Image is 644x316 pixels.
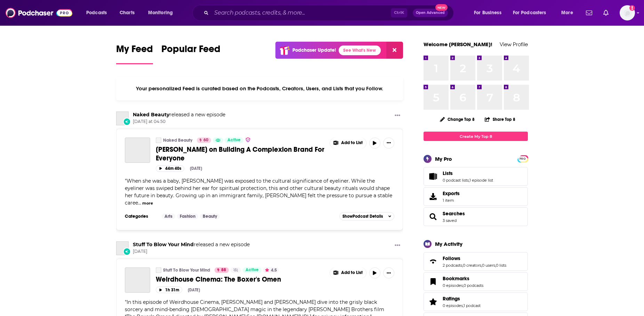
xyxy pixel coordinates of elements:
img: User Profile [620,5,635,20]
a: Naked Beauty [156,138,161,143]
a: Naked Beauty [163,138,192,143]
a: Weirdhouse Cinema: The Boxer's Omen [156,275,325,284]
span: PRO [518,156,527,161]
a: 0 creators [463,263,481,268]
span: 60 [203,137,208,144]
a: Follows [443,255,506,261]
button: Open AdvancedNew [413,9,448,17]
span: Popular Feed [161,43,220,59]
span: My Feed [116,43,153,59]
button: open menu [81,7,116,18]
span: Follows [424,252,528,271]
a: Lists [443,170,493,176]
button: Show More Button [392,241,403,250]
button: Show More Button [330,138,366,149]
span: Podcasts [86,8,107,18]
button: Show More Button [330,267,366,278]
a: Deepica Mutyala on Building A Complexion Brand For Everyone [125,138,150,163]
span: [DATE] at 04:50 [133,119,225,125]
span: When she was a baby, [PERSON_NAME] was exposed to the cultural significance of eyeliner. While th... [125,178,392,206]
span: , [463,283,464,288]
a: Stuff To Blow Your Mind [163,267,210,273]
span: Lists [424,167,528,186]
a: 0 episodes [443,283,463,288]
div: My Activity [435,241,462,247]
span: ... [138,200,141,206]
button: open menu [143,7,182,18]
button: 44m 40s [156,165,184,172]
a: Ratings [443,296,481,302]
a: 1 episode list [469,178,493,183]
span: Weirdhouse Cinema: The Boxer's Omen [156,275,281,284]
span: , [463,303,464,308]
div: My Pro [435,156,452,162]
span: Ratings [424,292,528,311]
a: 3 saved [443,218,457,223]
span: For Podcasters [513,8,546,18]
a: Charts [115,7,139,18]
a: PRO [518,156,527,161]
a: Weirdhouse Cinema: The Boxer's Omen [125,267,150,293]
span: Bookmarks [424,272,528,291]
a: My Feed [116,43,153,64]
img: verified Badge [245,137,251,143]
button: open menu [508,7,556,18]
a: Active [243,267,261,273]
a: Exports [424,187,528,206]
button: ShowPodcast Details [339,212,394,221]
button: Change Top 8 [436,115,479,124]
a: Create My Top 8 [424,132,528,141]
a: Bookmarks [426,277,440,286]
h3: released a new episode [133,111,225,118]
a: Popular Feed [161,43,220,64]
input: Search podcasts, credits, & more... [211,7,391,18]
span: Logged in as Ashley_Beenen [620,5,635,20]
a: Searches [426,212,440,222]
span: , [462,263,463,268]
a: Stuff To Blow Your Mind [116,241,129,255]
a: Naked Beauty [133,111,169,118]
a: 0 podcasts [464,283,483,288]
a: Welcome [PERSON_NAME]! [424,41,492,48]
span: Charts [120,8,135,18]
a: See What's New [339,45,381,55]
a: Bookmarks [443,275,483,282]
a: Stuff To Blow Your Mind [156,267,161,273]
a: Arts [162,214,175,219]
a: Searches [443,210,465,217]
span: Active [227,137,241,144]
a: Beauty [200,214,220,219]
span: Monitoring [148,8,173,18]
div: [DATE] [188,288,200,292]
a: View Profile [500,41,528,48]
button: open menu [556,7,582,18]
div: Search podcasts, credits, & more... [199,5,460,21]
span: Bookmarks [443,275,469,282]
a: 0 lists [496,263,506,268]
button: more [142,200,153,206]
button: Share Top 8 [484,113,516,126]
p: Podchaser Update! [292,47,336,53]
span: Searches [424,207,528,226]
span: [PERSON_NAME] on Building A Complexion Brand For Everyone [156,145,324,163]
span: Follows [443,255,460,261]
a: Naked Beauty [116,111,129,125]
span: For Business [474,8,501,18]
span: Exports [443,190,460,197]
span: Active [245,267,259,274]
a: Ratings [426,297,440,307]
span: Exports [426,192,440,201]
a: Show notifications dropdown [583,7,595,19]
svg: Add a profile image [629,5,635,11]
button: Show profile menu [620,5,635,20]
div: [DATE] [190,166,202,171]
button: Show More Button [392,111,403,120]
a: 60 [197,138,211,143]
a: 1 podcast [464,303,481,308]
span: Lists [443,170,453,176]
span: More [561,8,573,18]
img: Podchaser - Follow, Share and Rate Podcasts [6,6,72,19]
button: 4.5 [263,267,279,273]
